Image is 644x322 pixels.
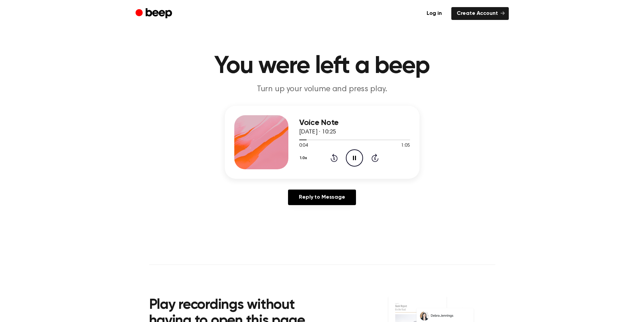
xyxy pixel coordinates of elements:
a: Reply to Message [288,190,356,205]
button: 1.0x [299,152,310,164]
span: 0:04 [299,142,308,149]
a: Log in [421,7,447,20]
a: Create Account [451,7,509,20]
span: 1:05 [401,142,410,149]
p: Turn up your volume and press play. [192,84,452,95]
h3: Voice Note [299,118,410,127]
span: [DATE] · 10:25 [299,129,336,135]
a: Beep [136,7,174,20]
h1: You were left a beep [149,54,495,78]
